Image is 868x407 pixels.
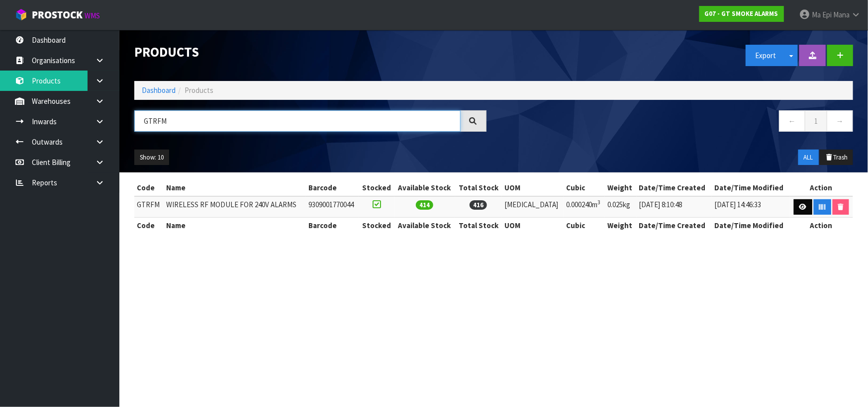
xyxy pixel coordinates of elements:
th: Barcode [306,180,359,196]
th: Date/Time Created [637,180,712,196]
span: 416 [470,200,487,210]
td: WIRELESS RF MODULE FOR 240V ALARMS [164,196,306,218]
td: [DATE] 14:46:33 [712,196,790,218]
th: Stocked [359,218,394,234]
td: [MEDICAL_DATA] [502,196,564,218]
a: Dashboard [142,85,176,95]
td: GTRFM [134,196,164,218]
td: 9309001770044 [306,196,359,218]
th: Name [164,180,306,196]
th: Total Stock [455,218,502,234]
th: Date/Time Modified [712,218,790,234]
th: Date/Time Modified [712,180,790,196]
th: Action [790,180,853,196]
th: Code [134,218,164,234]
input: Search products [134,110,461,132]
span: Products [185,85,213,95]
th: UOM [502,218,564,234]
th: Cubic [564,218,605,234]
th: Weight [605,180,636,196]
th: Stocked [359,180,394,196]
th: Total Stock [455,180,502,196]
span: Ma Epi [812,10,832,19]
th: Code [134,180,164,196]
span: ProStock [32,8,83,21]
button: Export [746,45,785,66]
sup: 3 [597,199,600,206]
th: Name [164,218,306,234]
th: Date/Time Created [637,218,712,234]
td: [DATE] 8:10:48 [637,196,712,218]
a: ← [779,110,805,132]
button: Show: 10 [134,150,169,165]
img: cube-alt.png [15,8,27,21]
button: ALL [798,150,819,165]
a: G07 - GT SMOKE ALARMS [699,6,784,22]
th: Action [790,218,853,234]
td: 0.025kg [605,196,636,218]
strong: G07 - GT SMOKE ALARMS [705,9,778,18]
th: Barcode [306,218,359,234]
span: Mana [833,10,850,19]
th: Available Stock [394,218,455,234]
td: 0.000240m [564,196,605,218]
h1: Products [134,45,486,60]
th: Available Stock [394,180,455,196]
nav: Page navigation [501,110,854,135]
a: 1 [805,110,827,132]
a: → [827,110,853,132]
button: Trash [820,150,853,165]
th: UOM [502,180,564,196]
span: 414 [416,200,433,210]
th: Cubic [564,180,605,196]
th: Weight [605,218,636,234]
small: WMS [85,11,100,20]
